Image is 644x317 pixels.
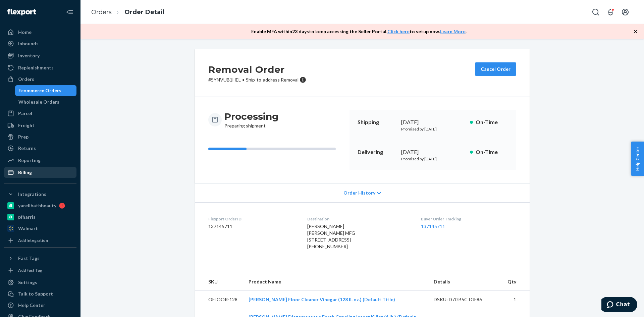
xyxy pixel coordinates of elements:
div: pfharris [18,214,36,220]
th: SKU [195,273,243,291]
button: Fast Tags [4,253,76,264]
dt: Destination [307,216,410,222]
div: Talk to Support [18,290,53,297]
div: Integrations [18,191,46,198]
span: Order History [343,190,375,196]
a: Click here [387,29,410,34]
a: pfharris [4,212,76,222]
a: Wholesale Orders [15,97,77,107]
div: Billing [18,169,32,176]
h3: Processing [224,110,279,122]
div: Walmart [18,225,38,232]
div: Returns [18,145,36,152]
a: Returns [4,143,76,154]
div: Inbounds [18,40,39,47]
div: [DATE] [401,148,465,156]
div: Ecommerce Orders [18,87,61,94]
a: Orders [4,74,76,85]
p: On-Time [476,118,508,126]
div: Orders [18,76,34,83]
div: Add Fast Tag [18,267,42,273]
a: Help Center [4,300,76,311]
th: Product Name [243,273,429,291]
div: Add Integration [18,237,48,243]
p: Enable MFA within 23 days to keep accessing the Seller Portal. to setup now. . [251,28,467,35]
div: Prep [18,134,29,140]
p: Promised by [DATE] [401,156,465,162]
div: Fast Tags [18,255,40,262]
span: [PERSON_NAME] [PERSON_NAME] MFG [STREET_ADDRESS] [307,223,355,243]
div: Parcel [18,110,32,117]
a: [PERSON_NAME] Floor Cleaner Vinegar (128 fl. oz.) (Default Title) [249,297,395,302]
div: yarelibathbeauty [18,202,56,209]
button: Help Center [631,142,644,176]
div: Reporting [18,157,41,164]
ol: breadcrumbs [86,2,170,22]
div: [DATE] [401,118,465,126]
dt: Buyer Order Tracking [421,216,516,222]
div: Wholesale Orders [18,99,59,105]
button: Integrations [4,189,76,200]
a: Prep [4,131,76,142]
td: 1 [502,291,530,309]
dd: 137145711 [208,223,297,230]
a: Walmart [4,223,76,234]
a: Add Integration [4,236,76,245]
h2: Removal Order [208,62,306,76]
a: Ecommerce Orders [15,85,77,96]
div: [PHONE_NUMBER] [307,243,410,250]
a: Freight [4,120,76,131]
button: Talk to Support [4,288,76,299]
button: Open notifications [604,5,617,19]
div: Freight [18,122,35,129]
a: Reporting [4,155,76,166]
a: Replenishments [4,62,76,73]
button: Close Navigation [63,5,76,19]
p: On-Time [476,148,508,156]
div: Settings [18,279,37,286]
div: Help Center [18,302,45,309]
div: Preparing shipment [224,110,279,129]
a: yarelibathbeauty [4,200,76,211]
dt: Flexport Order ID [208,216,297,222]
button: Open account menu [619,5,632,19]
a: Home [4,27,76,38]
a: Add Fast Tag [4,266,76,274]
p: Delivering [358,148,396,156]
div: Inventory [18,52,40,59]
th: Qty [502,273,530,291]
img: Flexport logo [7,9,36,15]
button: Open Search Box [589,5,602,19]
a: Settings [4,277,76,288]
div: Home [18,29,32,36]
a: Learn More [440,29,466,34]
span: Ship-to-address Removal [246,77,299,83]
a: Billing [4,167,76,178]
span: • [242,77,245,83]
a: Order Detail [124,8,164,16]
td: OFLOOR-128 [195,291,243,309]
a: Parcel [4,108,76,119]
iframe: Opens a widget where you can chat to one of our agents [601,297,637,314]
a: 137145711 [421,223,445,229]
a: Orders [91,8,112,16]
button: Cancel Order [475,62,516,76]
p: # SYNVUB1HEL [208,76,306,83]
p: Promised by [DATE] [401,126,465,132]
th: Details [428,273,502,291]
p: Shipping [358,118,396,126]
a: Inbounds [4,38,76,49]
div: Replenishments [18,64,54,71]
div: DSKU: D7GB5CTGF86 [434,296,497,303]
a: Inventory [4,50,76,61]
